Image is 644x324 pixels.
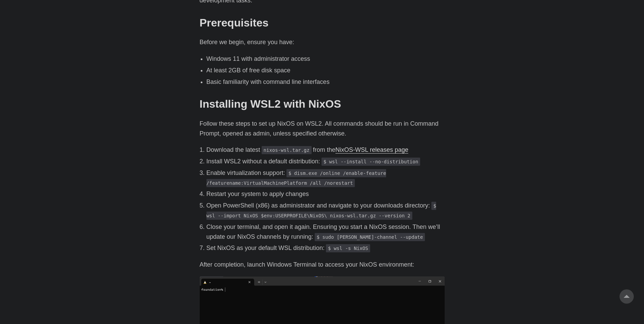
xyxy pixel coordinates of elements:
[207,169,386,187] code: $ dism.exe /online /enable-feature /featurename:VirtualMachinePlatform /all /norestart
[262,146,312,154] code: nixos-wsl.tar.gz
[200,119,445,139] p: Follow these steps to set up NixOS on WSL2. All commands should be run in Command Prompt, opened ...
[200,97,445,110] h2: Installing WSL2 with NixOS
[207,54,445,64] li: Windows 11 with administrator access
[207,145,445,155] p: Download the latest from the
[207,189,445,199] p: Restart your system to apply changes
[200,37,445,47] p: Before we begin, ensure you have:
[335,146,408,153] a: NixOS-WSL releases page
[207,66,445,75] li: At least 2GB of free disk space
[207,243,445,253] p: Set NixOS as your default WSL distribution:
[200,16,445,29] h2: Prerequisites
[620,289,634,304] a: go to top
[321,158,420,166] code: $ wsl --install --no-distribution
[326,244,370,252] code: $ wsl -s NixOS
[207,168,445,188] p: Enable virtualization support:
[207,201,445,220] p: Open PowerShell (x86) as administrator and navigate to your downloads directory:
[200,260,445,270] p: After completion, launch Windows Terminal to access your NixOS environment:
[207,222,445,242] p: Close your terminal, and open it again. Ensuring you start a NixOS session. Then we’ll update our...
[207,157,445,166] p: Install WSL2 without a default distribution:
[207,77,445,87] li: Basic familiarity with command line interfaces
[315,233,425,241] code: $ sudo [PERSON_NAME]-channel --update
